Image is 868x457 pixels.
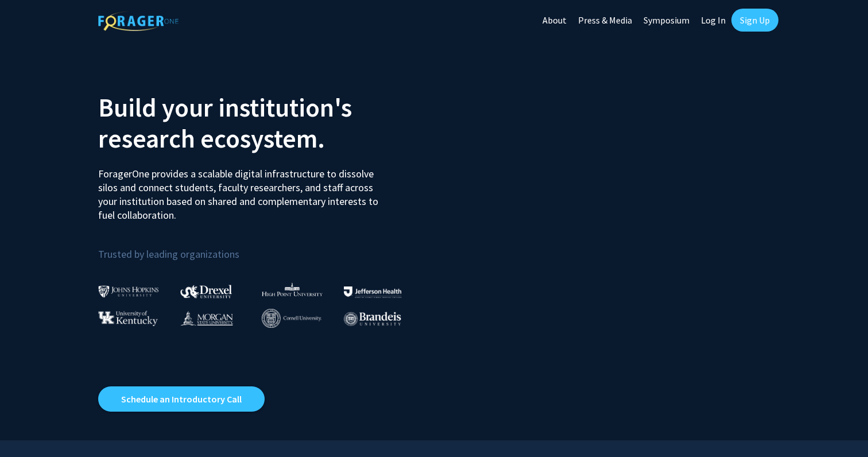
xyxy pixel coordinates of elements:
img: Thomas Jefferson University [344,286,401,297]
p: Trusted by leading organizations [98,231,425,263]
img: Morgan State University [180,311,233,326]
a: Opens in a new tab [98,386,265,412]
a: Sign Up [731,9,778,32]
img: Brandeis University [344,312,401,326]
img: High Point University [262,282,323,296]
img: ForagerOne Logo [98,11,179,31]
img: Drexel University [180,285,232,298]
p: ForagerOne provides a scalable digital infrastructure to dissolve silos and connect students, fac... [98,158,386,222]
h2: Build your institution's research ecosystem. [98,92,425,154]
img: Cornell University [262,309,321,328]
img: Johns Hopkins University [98,285,159,297]
img: University of Kentucky [98,311,158,326]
